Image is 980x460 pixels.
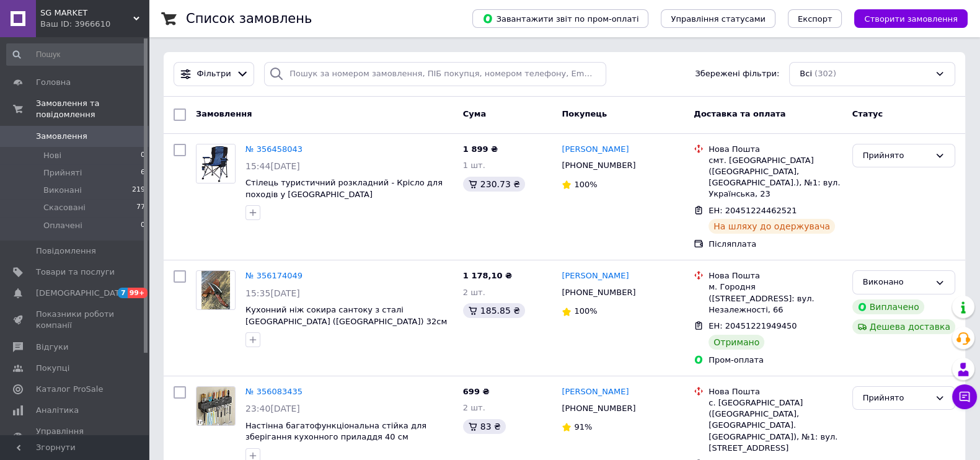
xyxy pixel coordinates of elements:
span: Завантажити звіт по пром-оплаті [482,13,638,24]
span: 99+ [128,288,148,298]
span: 23:40[DATE] [245,404,300,414]
span: Управління сайтом [36,426,115,448]
span: 91% [574,422,592,431]
a: Фото товару [196,144,236,184]
button: Управління статусами [661,9,775,28]
span: ЕН: 20451224462521 [709,206,797,215]
div: Ваш ID: 3966610 [40,19,149,30]
span: 15:35[DATE] [245,288,300,298]
div: Отримано [709,335,764,350]
div: 230.73 ₴ [463,177,525,192]
span: Cума [463,109,486,118]
div: смт. [GEOGRAPHIC_DATA] ([GEOGRAPHIC_DATA], [GEOGRAPHIC_DATA].), №1: вул. Українська, 23 [709,155,842,200]
button: Експорт [788,9,842,28]
span: 2 шт. [463,403,485,412]
div: Пром-оплата [709,355,842,366]
span: ЕН: 20451221949450 [709,321,797,330]
div: Нова Пошта [709,386,842,397]
a: № 356174049 [245,271,302,280]
div: 83 ₴ [463,419,506,434]
h1: Список замовлень [186,11,312,26]
a: Кухонний ніж сокира сантоку з сталі [GEOGRAPHIC_DATA] ([GEOGRAPHIC_DATA]) 32см [245,305,447,326]
span: 6 [141,167,145,179]
div: Нова Пошта [709,270,842,281]
div: Нова Пошта [709,144,842,155]
a: № 356083435 [245,387,302,396]
span: Скасовані [43,202,86,213]
span: Замовлення [36,131,87,142]
div: Дешева доставка [852,319,955,334]
a: Створити замовлення [842,14,968,23]
button: Чат з покупцем [952,384,977,409]
span: Головна [36,77,71,88]
a: [PERSON_NAME] [562,386,629,398]
div: [PHONE_NUMBER] [559,157,638,174]
span: 1 шт. [463,161,485,170]
span: 0 [141,150,145,161]
div: Післяплата [709,239,842,250]
span: Оплачені [43,220,82,231]
span: 2 шт. [463,288,485,297]
span: Всі [800,68,812,80]
span: 77 [136,202,145,213]
span: Фільтри [197,68,231,80]
span: Повідомлення [36,245,96,257]
div: с. [GEOGRAPHIC_DATA] ([GEOGRAPHIC_DATA], [GEOGRAPHIC_DATA]. [GEOGRAPHIC_DATA]), №1: вул. [STREET_... [709,397,842,454]
span: 15:44[DATE] [245,161,300,171]
a: Фото товару [196,270,236,310]
div: м. Городня ([STREET_ADDRESS]: вул. Незалежності, 66 [709,281,842,316]
span: Створити замовлення [864,14,958,24]
span: Збережені фільтри: [695,68,779,80]
div: 185.85 ₴ [463,303,525,318]
span: Покупці [36,363,69,374]
span: Каталог ProSale [36,384,103,395]
img: Фото товару [201,271,231,309]
span: 0 [141,220,145,231]
span: Показники роботи компанії [36,309,115,331]
span: [DEMOGRAPHIC_DATA] [36,288,128,299]
a: [PERSON_NAME] [562,144,629,156]
img: Фото товару [196,144,235,183]
span: SG MARKET [40,7,133,19]
a: № 356458043 [245,144,302,154]
span: 7 [118,288,128,298]
span: Виконані [43,185,82,196]
div: Виконано [863,276,930,289]
span: Прийняті [43,167,82,179]
a: Стілець туристичний розкладний - Крісло для походів у [GEOGRAPHIC_DATA] [245,178,443,199]
span: Статус [852,109,883,118]
span: Замовлення [196,109,252,118]
div: Виплачено [852,299,924,314]
span: Покупець [562,109,607,118]
button: Завантажити звіт по пром-оплаті [472,9,648,28]
div: На шляху до одержувача [709,219,835,234]
span: Доставка та оплата [694,109,785,118]
div: Прийнято [863,149,930,162]
span: 219 [132,185,145,196]
span: 100% [574,180,597,189]
a: [PERSON_NAME] [562,270,629,282]
div: [PHONE_NUMBER] [559,400,638,417]
span: Управління статусами [671,14,766,24]
span: Товари та послуги [36,267,115,278]
div: Прийнято [863,392,930,405]
input: Пошук [6,43,146,66]
span: 1 178,10 ₴ [463,271,512,280]
span: (302) [814,69,836,78]
a: Настінна багатофункціональна стійка для зберігання кухонного приладдя 40 см [245,421,426,442]
span: Аналітика [36,405,79,416]
button: Створити замовлення [854,9,968,28]
img: Фото товару [196,387,235,425]
span: Замовлення та повідомлення [36,98,149,120]
a: Фото товару [196,386,236,426]
span: 100% [574,306,597,316]
span: Відгуки [36,342,68,353]
span: Експорт [798,14,832,24]
span: 699 ₴ [463,387,490,396]
div: [PHONE_NUMBER] [559,285,638,301]
span: Нові [43,150,61,161]
input: Пошук за номером замовлення, ПІБ покупця, номером телефону, Email, номером накладної [264,62,606,86]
